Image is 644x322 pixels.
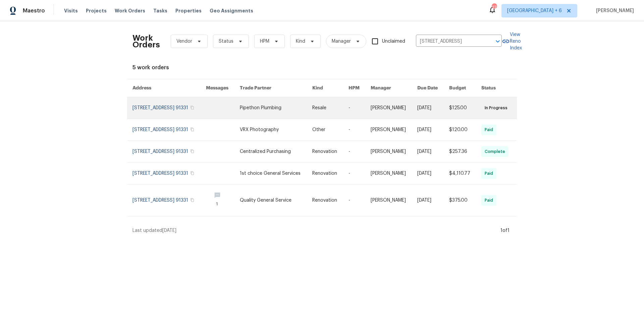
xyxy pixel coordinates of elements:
[210,7,253,14] span: Geo Assignments
[343,79,365,97] th: HPM
[365,119,412,141] td: [PERSON_NAME]
[307,141,343,163] td: Renovation
[343,163,365,185] td: -
[64,7,78,14] span: Visits
[23,7,45,14] span: Maestro
[162,228,176,233] span: [DATE]
[307,97,343,119] td: Resale
[365,79,412,97] th: Manager
[343,141,365,163] td: -
[132,227,498,234] div: Last updated
[416,36,483,47] input: Enter in an address
[343,97,365,119] td: -
[234,163,307,185] td: 1st choice General Services
[332,38,351,45] span: Manager
[189,170,195,176] button: Copy Address
[175,7,202,14] span: Properties
[153,8,167,13] span: Tasks
[343,185,365,216] td: -
[189,126,195,132] button: Copy Address
[444,79,476,97] th: Budget
[502,31,522,51] a: View Reno Index
[593,7,634,14] span: [PERSON_NAME]
[296,38,305,45] span: Kind
[412,79,443,97] th: Due Date
[307,185,343,216] td: Renovation
[382,38,405,45] span: Unclaimed
[343,119,365,141] td: -
[132,35,160,48] h2: Work Orders
[127,79,201,97] th: Address
[234,119,307,141] td: VRX Photography
[86,7,107,14] span: Projects
[307,163,343,185] td: Renovation
[234,79,307,97] th: Trade Partner
[219,38,233,45] span: Status
[493,37,502,46] button: Open
[189,197,195,203] button: Copy Address
[132,64,512,71] div: 5 work orders
[234,141,307,163] td: Centralized Purchasing
[307,79,343,97] th: Kind
[176,38,192,45] span: Vendor
[507,7,562,14] span: [GEOGRAPHIC_DATA] + 6
[260,38,269,45] span: HPM
[476,79,517,97] th: Status
[189,148,195,154] button: Copy Address
[365,185,412,216] td: [PERSON_NAME]
[234,185,307,216] td: Quality General Service
[234,97,307,119] td: Pipethon Plumbing
[307,119,343,141] td: Other
[365,141,412,163] td: [PERSON_NAME]
[115,7,145,14] span: Work Orders
[500,227,509,234] div: 1 of 1
[492,4,496,11] div: 27
[189,105,195,111] button: Copy Address
[365,163,412,185] td: [PERSON_NAME]
[201,79,234,97] th: Messages
[365,97,412,119] td: [PERSON_NAME]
